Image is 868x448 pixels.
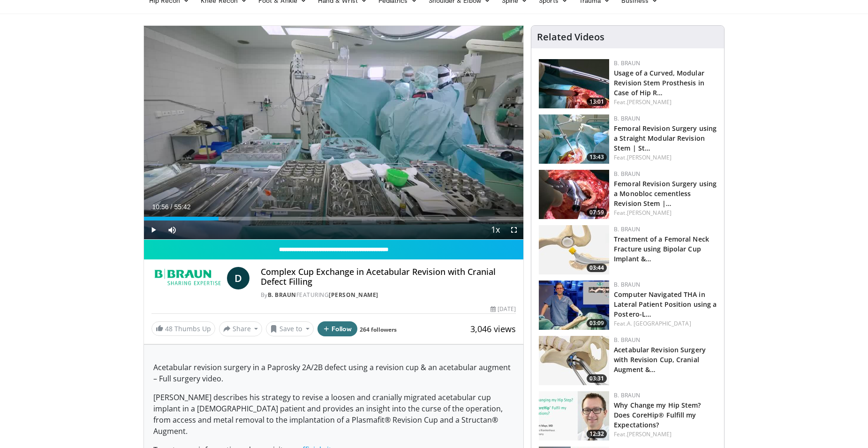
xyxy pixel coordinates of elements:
[614,209,717,217] div: Feat.
[614,98,717,106] div: Feat.
[627,319,691,327] a: A. [GEOGRAPHIC_DATA]
[539,391,609,440] a: 12:32
[614,336,640,344] a: B. Braun
[153,392,514,437] p: [PERSON_NAME] describes his strategy to revise a loosen and cranially migrated acetabular cup imp...
[171,203,173,211] span: /
[219,321,263,336] button: Share
[539,391,609,440] img: 91b111a7-5173-4914-9915-8ee52757365d.jpg.150x105_q85_crop-smart_upscale.jpg
[614,290,717,319] a: Computer Navigated THA in Lateral Patient Position using a Postero-L…
[266,321,314,336] button: Save to
[360,326,397,334] a: 264 followers
[317,321,358,336] button: Follow
[539,59,609,108] a: 13:01
[539,114,609,164] img: 4275ad52-8fa6-4779-9598-00e5d5b95857.150x105_q85_crop-smart_upscale.jpg
[627,430,672,438] a: [PERSON_NAME]
[268,291,296,299] a: B. Braun
[165,324,173,333] span: 48
[614,59,640,67] a: B. Braun
[470,323,516,334] span: 3,046 views
[587,374,607,383] span: 03:31
[539,336,609,385] img: 44575493-eacc-451e-831c-71696420bc06.150x105_q85_crop-smart_upscale.jpg
[491,305,516,313] div: [DATE]
[539,170,609,219] img: 97950487-ad54-47b6-9334-a8a64355b513.150x105_q85_crop-smart_upscale.jpg
[151,321,215,336] a: 48 Thumbs Up
[261,267,516,287] h4: Complex Cup Exchange in Acetabular Revision with Cranial Defect Filling
[539,225,609,274] a: 03:44
[153,362,514,384] p: Acetabular revision surgery in a Paprosky 2A/2B defect using a revision cup & an acetabular augme...
[539,225,609,274] img: dd541074-bb98-4b7d-853b-83c717806bb5.jpg.150x105_q85_crop-smart_upscale.jpg
[144,26,524,240] video-js: Video Player
[152,203,169,211] span: 10:56
[587,153,607,161] span: 13:43
[627,209,672,217] a: [PERSON_NAME]
[614,170,640,178] a: B. Braun
[537,31,604,43] h4: Related Videos
[614,281,640,289] a: B. Braun
[587,264,607,272] span: 03:44
[486,220,505,239] button: Playback Rate
[627,153,672,161] a: [PERSON_NAME]
[539,281,609,330] a: 03:09
[614,225,640,233] a: B. Braun
[144,217,524,220] div: Progress Bar
[539,59,609,108] img: 3f0fddff-fdec-4e4b-bfed-b21d85259955.150x105_q85_crop-smart_upscale.jpg
[163,220,181,239] button: Mute
[614,319,717,328] div: Feat.
[144,220,163,239] button: Play
[614,401,701,429] a: Why Change my Hip Stem? Does CoreHip® Fulfill my Expectations?
[151,267,223,289] img: B. Braun
[614,153,717,162] div: Feat.
[587,430,607,438] span: 12:32
[614,235,709,263] a: Treatment of a Femoral Neck Fracture using Bipolar Cup Implant &…
[614,430,717,439] div: Feat.
[539,281,609,330] img: 11fc43c8-c25e-4126-ac60-c8374046ba21.jpg.150x105_q85_crop-smart_upscale.jpg
[614,68,704,97] a: Usage of a Curved, Modular Revision Stem Prosthesis in Case of Hip R…
[261,291,516,299] div: By FEATURING
[329,291,378,299] a: [PERSON_NAME]
[227,267,249,289] a: D
[539,114,609,164] a: 13:43
[614,391,640,399] a: B. Braun
[614,345,706,374] a: Acetabular Revision Surgery with Revision Cup, Cranial Augment &…
[505,220,523,239] button: Fullscreen
[627,98,672,106] a: [PERSON_NAME]
[587,98,607,106] span: 13:01
[614,124,717,152] a: Femoral Revision Surgery using a Straight Modular Revision Stem | St…
[539,170,609,219] a: 07:59
[587,319,607,327] span: 03:09
[614,179,717,208] a: Femoral Revision Surgery using a Monobloc cementless Revision Stem |…
[614,114,640,122] a: B. Braun
[174,203,190,211] span: 55:42
[587,208,607,217] span: 07:59
[539,336,609,385] a: 03:31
